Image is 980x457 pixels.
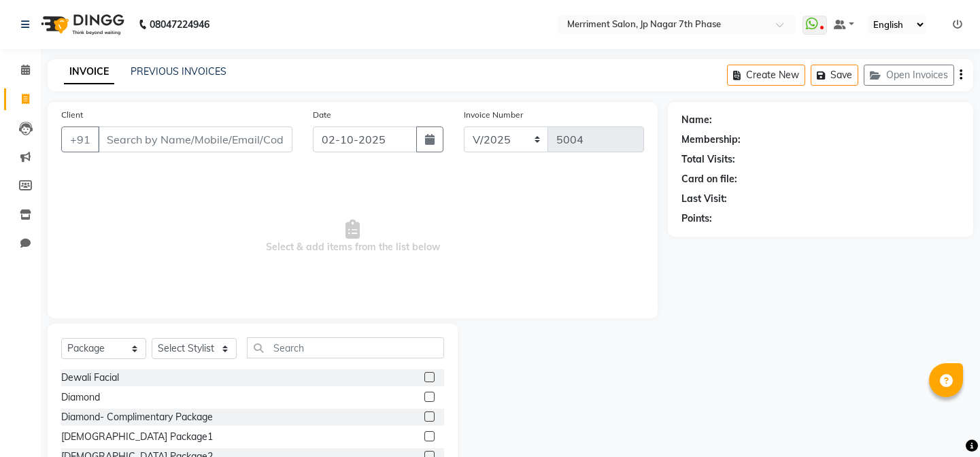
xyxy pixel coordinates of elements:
[61,109,83,121] label: Client
[681,133,741,147] div: Membership:
[61,169,644,305] span: Select & add items from the list below
[681,152,735,167] div: Total Visits:
[681,192,727,206] div: Last Visit:
[61,410,213,424] div: Diamond- Complimentary Package
[681,113,712,127] div: Name:
[64,60,114,84] a: INVOICE
[811,65,858,86] button: Save
[247,337,444,358] input: Search
[61,390,100,405] div: Diamond
[681,172,737,186] div: Card on file:
[61,371,119,385] div: Dewali Facial
[61,430,213,444] div: [DEMOGRAPHIC_DATA] Package1
[313,109,331,121] label: Date
[681,211,712,226] div: Points:
[864,65,954,86] button: Open Invoices
[727,65,805,86] button: Create New
[464,109,523,121] label: Invoice Number
[923,403,966,443] iframe: chat widget
[35,5,128,44] img: logo
[98,126,292,152] input: Search by Name/Mobile/Email/Code
[150,5,209,44] b: 08047224946
[131,65,226,78] a: PREVIOUS INVOICES
[61,126,99,152] button: +91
